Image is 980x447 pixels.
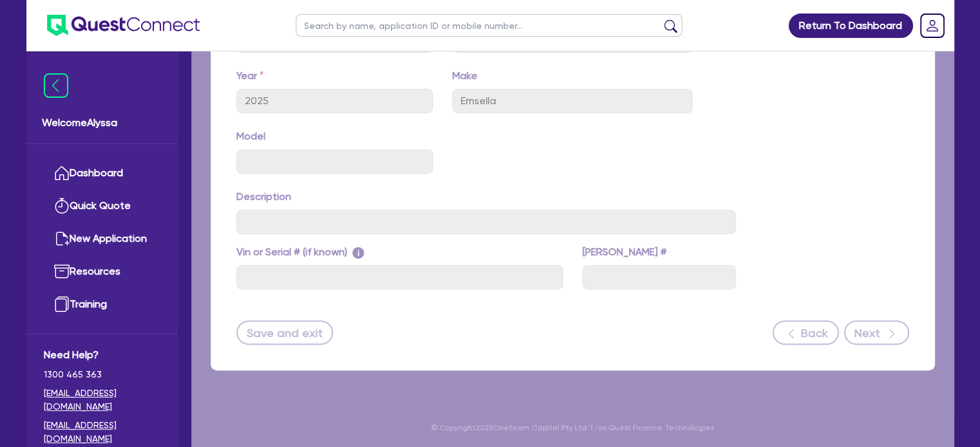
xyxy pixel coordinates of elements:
img: quest-connect-logo-blue [47,15,200,36]
span: 1300 465 363 [44,368,160,381]
img: quick-quote [54,198,70,214]
img: icon-menu-close [44,73,68,98]
a: Return To Dashboard [789,14,913,38]
a: New Application [44,223,160,255]
a: Training [44,288,160,321]
span: Need Help? [44,347,160,363]
a: Quick Quote [44,190,160,223]
a: Dropdown toggle [916,9,949,42]
img: resources [54,264,70,279]
a: [EMAIL_ADDRESS][DOMAIN_NAME] [44,387,160,414]
span: Welcome Alyssa [42,115,162,131]
a: Dashboard [44,157,160,190]
input: Search by name, application ID or mobile number... [296,14,682,37]
img: training [54,296,70,312]
a: Resources [44,255,160,288]
a: [EMAIL_ADDRESS][DOMAIN_NAME] [44,419,160,446]
img: new-application [54,231,70,246]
